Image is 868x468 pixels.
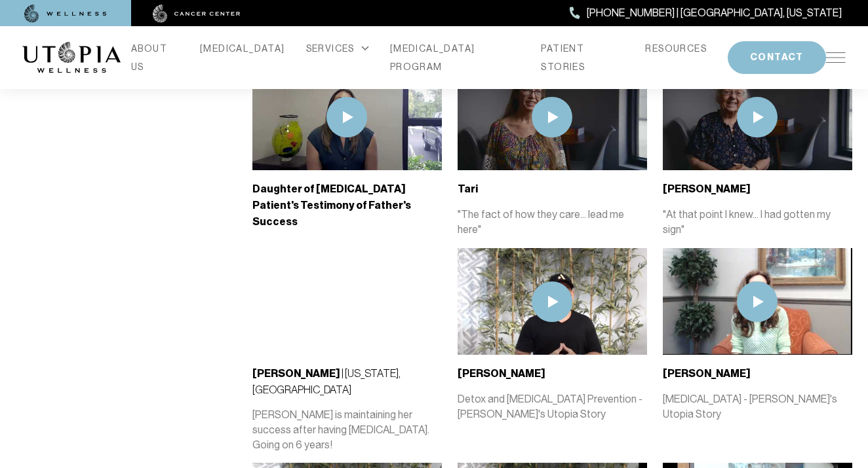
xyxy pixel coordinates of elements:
[737,97,778,137] img: play icon
[826,52,846,63] img: icon-hamburger
[458,392,647,422] p: Detox and [MEDICAL_DATA] Prevention - [PERSON_NAME]'s Utopia Story
[22,42,121,73] img: logo
[532,97,572,137] img: play icon
[663,207,852,238] p: "At that point I knew... I had gotten my sign"
[24,5,107,23] img: wellness
[663,248,852,355] img: thumbnail
[252,367,401,395] span: | [US_STATE], [GEOGRAPHIC_DATA]
[153,5,241,23] img: cancer center
[663,392,852,422] p: [MEDICAL_DATA] - [PERSON_NAME]'s Utopia Story
[532,281,572,322] img: play icon
[737,281,778,322] img: play icon
[458,248,647,355] img: thumbnail
[326,97,367,137] img: play icon
[131,39,179,76] a: ABOUT US
[458,183,478,195] b: Tari
[458,207,647,238] p: "The fact of how they care... lead me here"
[200,39,285,58] a: [MEDICAL_DATA]
[645,39,707,58] a: RESOURCES
[252,248,442,355] iframe: YouTube video player
[663,183,751,195] b: [PERSON_NAME]
[663,64,852,171] img: thumbnail
[390,39,521,76] a: [MEDICAL_DATA] PROGRAM
[458,367,545,380] b: [PERSON_NAME]
[252,408,442,453] p: [PERSON_NAME] is maintaining her success after having [MEDICAL_DATA]. Going on 6 years!
[252,64,442,171] img: thumbnail
[252,367,340,380] b: [PERSON_NAME]
[541,39,624,76] a: PATIENT STORIES
[728,41,826,74] button: CONTACT
[587,5,842,22] span: [PHONE_NUMBER] | [GEOGRAPHIC_DATA], [US_STATE]
[252,183,411,228] b: Daughter of [MEDICAL_DATA] Patient's Testimony of Father's Success
[663,367,751,380] b: [PERSON_NAME]
[306,39,369,58] div: SERVICES
[458,64,647,171] img: thumbnail
[570,5,842,22] a: [PHONE_NUMBER] | [GEOGRAPHIC_DATA], [US_STATE]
